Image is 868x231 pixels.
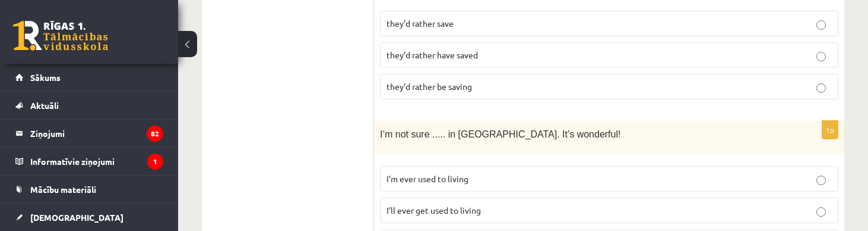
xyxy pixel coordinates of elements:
span: they’d rather be saving [387,81,472,92]
span: [DEMOGRAPHIC_DATA] [30,212,123,223]
span: I’m not sure ..... in [GEOGRAPHIC_DATA]. It’s wonderful! [380,129,620,139]
input: they’d rather have saved [816,52,826,61]
a: Sākums [15,64,163,91]
input: they’d rather be saving [816,83,826,93]
input: I’m ever used to living [816,176,826,185]
span: they’d rather save [387,18,454,29]
span: they’d rather have saved [387,49,478,60]
a: [DEMOGRAPHIC_DATA] [15,204,163,231]
input: they’d rather save [816,20,826,30]
a: Aktuāli [15,92,163,119]
legend: Informatīvie ziņojumi [30,148,163,175]
a: Mācību materiāli [15,176,163,203]
i: 1 [147,154,163,170]
input: I’ll ever get used to living [816,207,826,217]
span: Aktuāli [30,100,59,111]
span: I’ll ever get used to living [387,205,481,216]
a: Ziņojumi82 [15,120,163,147]
span: Mācību materiāli [30,184,96,195]
span: I’m ever used to living [387,173,468,184]
p: 1p [822,120,838,139]
a: Informatīvie ziņojumi1 [15,148,163,175]
a: Rīgas 1. Tālmācības vidusskola [13,21,108,51]
i: 82 [147,126,163,142]
legend: Ziņojumi [30,120,163,147]
span: Sākums [30,72,61,83]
